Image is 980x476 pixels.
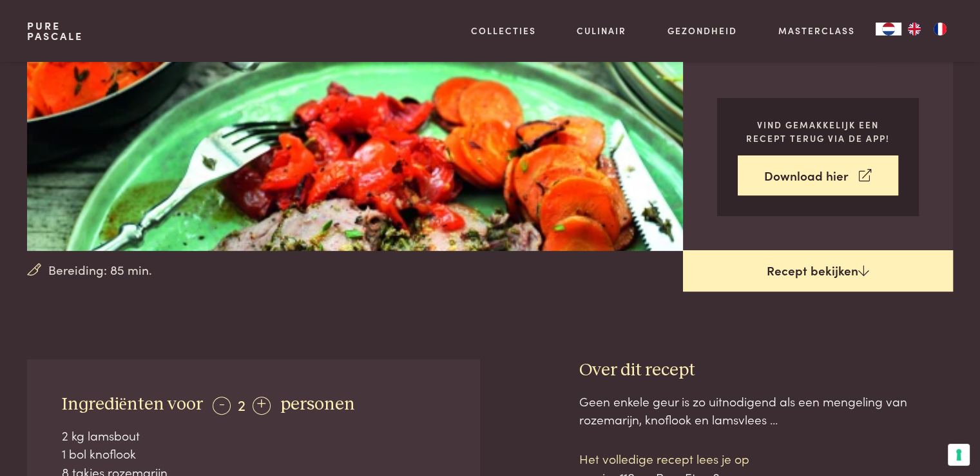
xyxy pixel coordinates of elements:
[901,23,953,35] ul: Language list
[213,397,231,415] div: -
[927,23,953,35] a: FR
[238,393,245,415] span: 2
[876,23,953,35] aside: Language selected: Nederlands
[668,24,737,37] a: Gezondheid
[62,426,446,445] div: 2 kg lamsbout
[948,444,970,466] button: Uw voorkeuren voor toestemming voor trackingtechnologieën
[579,392,953,429] div: Geen enkele geur is zo uitnodigend als een mengeling van rozemarijn, knoflook en lamsvlees ...
[253,397,271,415] div: +
[876,23,901,35] a: NL
[738,155,898,196] a: Download hier
[577,24,626,37] a: Culinair
[27,21,83,41] a: PurePascale
[901,23,927,35] a: EN
[62,395,203,413] span: Ingrediënten voor
[778,24,855,37] a: Masterclass
[471,24,536,37] a: Collecties
[738,118,898,144] p: Vind gemakkelijk een recept terug via de app!
[62,444,446,463] div: 1 bol knoflook
[683,250,953,292] a: Recept bekijken
[579,359,953,382] h3: Over dit recept
[876,23,901,35] div: Language
[48,261,152,279] span: Bereiding: 85 min.
[280,395,355,413] span: personen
